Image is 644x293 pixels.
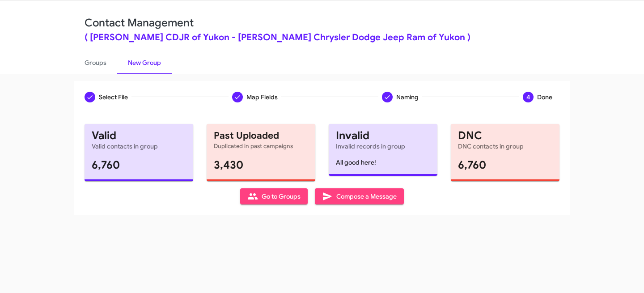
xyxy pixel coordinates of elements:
[92,131,186,140] mat-card-title: Valid
[92,158,186,172] h1: 6,760
[214,158,308,172] h1: 3,430
[117,51,172,74] a: New Group
[322,188,397,204] span: Compose a Message
[74,51,117,74] a: Groups
[336,158,376,166] span: All good here!
[315,188,404,204] button: Compose a Message
[458,158,552,172] h1: 6,760
[85,33,559,42] div: ( [PERSON_NAME] CDJR of Yukon - [PERSON_NAME] Chrysler Dodge Jeep Ram of Yukon )
[92,142,186,151] mat-card-subtitle: Valid contacts in group
[458,131,552,140] mat-card-title: DNC
[336,131,430,140] mat-card-title: Invalid
[85,16,194,30] a: Contact Management
[214,131,308,140] mat-card-title: Past Uploaded
[214,142,308,151] mat-card-subtitle: Duplicated in past campaigns
[336,142,430,151] mat-card-subtitle: Invalid records in group
[247,188,301,204] span: Go to Groups
[458,142,552,151] mat-card-subtitle: DNC contacts in group
[240,188,308,204] button: Go to Groups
